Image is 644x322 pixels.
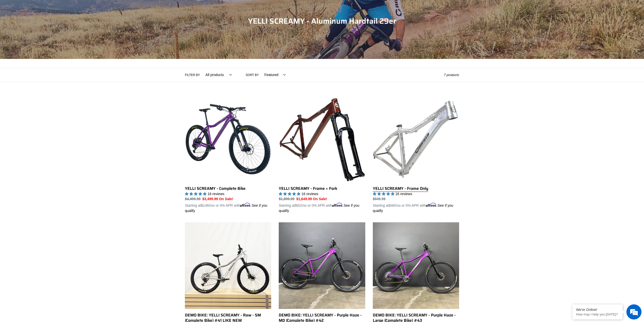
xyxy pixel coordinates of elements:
div: Navigation go back [6,28,13,35]
textarea: Type your message and hit 'Enter' [3,137,96,155]
div: Chat with us now [34,28,92,35]
label: Filter by [185,73,200,77]
span: YELLI SCREAMY - Aluminum Hardtail 29er [248,15,396,27]
p: How may I help you today? [576,312,619,316]
img: d_696896380_company_1647369064580_696896380 [16,25,29,38]
div: Minimize live chat window [83,3,95,15]
label: Sort by [246,73,259,77]
div: We're Online! [576,308,619,312]
span: 7 products [444,73,459,77]
span: We're online! [29,63,69,114]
